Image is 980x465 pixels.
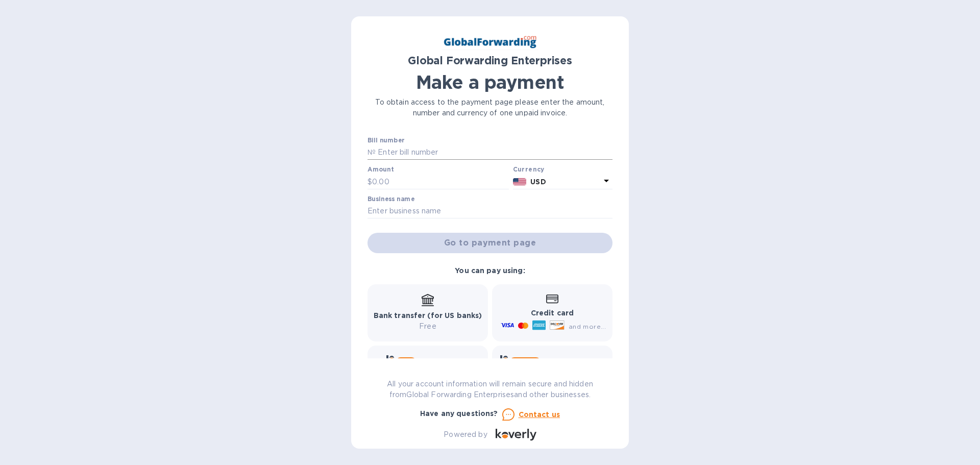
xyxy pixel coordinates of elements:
[513,165,545,173] b: Currency
[367,196,414,202] label: Business name
[531,309,574,317] b: Credit card
[367,177,372,187] p: $
[367,204,612,219] input: Enter business name
[408,54,572,67] b: Global Forwarding Enterprises
[367,379,612,400] p: All your account information will remain secure and hidden from Global Forwarding Enterprises and...
[530,178,546,186] b: USD
[420,409,498,418] b: Have any questions?
[372,174,509,189] input: 0.00
[455,266,525,275] b: You can pay using:
[513,178,527,185] img: USD
[367,137,404,143] label: Bill number
[374,311,482,320] b: Bank transfer (for US banks)
[569,323,606,330] span: and more...
[374,321,482,332] p: Free
[444,429,487,440] p: Powered by
[367,147,376,158] p: №
[367,71,612,93] h1: Make a payment
[367,167,394,173] label: Amount
[376,145,612,160] input: Enter bill number
[367,97,612,118] p: To obtain access to the payment page please enter the amount, number and currency of one unpaid i...
[519,410,560,419] u: Contact us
